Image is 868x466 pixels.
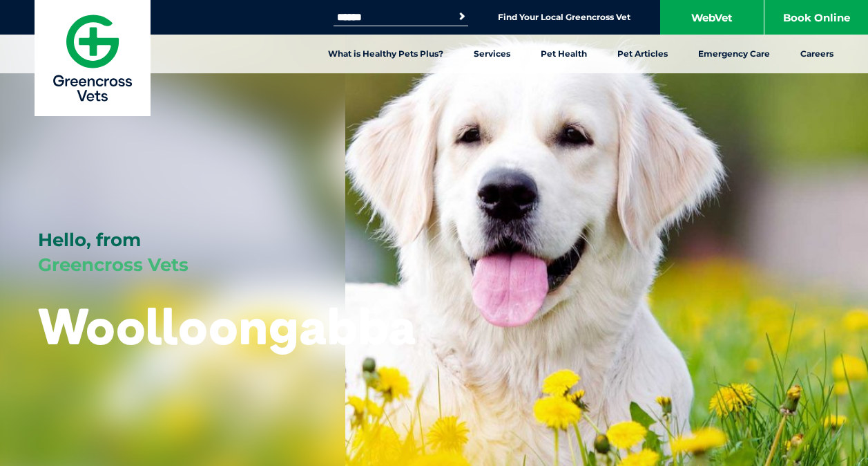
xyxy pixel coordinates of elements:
[38,254,189,276] span: Greencross Vets
[498,12,630,23] a: Find Your Local Greencross Vet
[459,35,525,73] a: Services
[785,35,849,73] a: Careers
[313,35,459,73] a: What is Healthy Pets Plus?
[683,35,785,73] a: Emergency Care
[38,299,416,353] h1: Woolloongabba
[525,35,602,73] a: Pet Health
[38,229,141,251] span: Hello, from
[455,10,469,24] button: Search
[602,35,683,73] a: Pet Articles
